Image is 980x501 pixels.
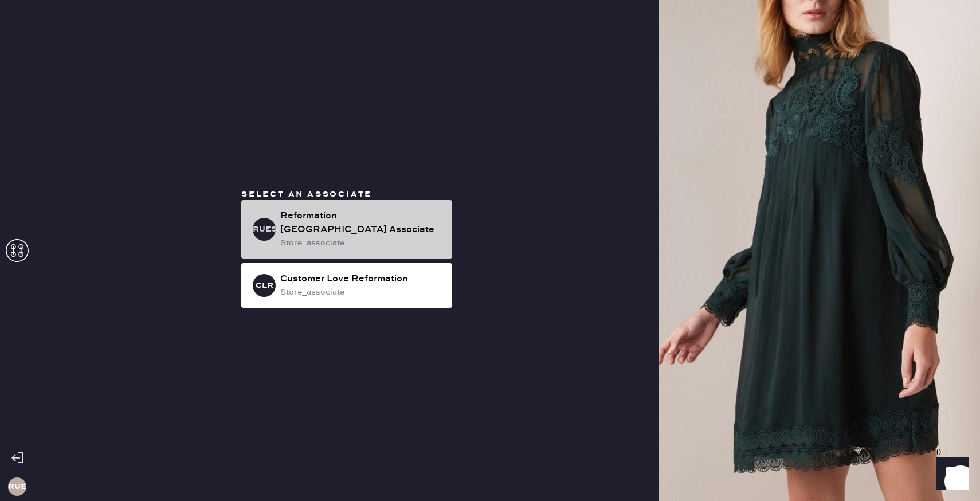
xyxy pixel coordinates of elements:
[8,483,26,491] h3: RUES
[241,189,372,199] span: Select an associate
[280,272,443,286] div: Customer Love Reformation
[280,237,443,249] div: store_associate
[256,281,273,289] h3: CLR
[280,286,443,299] div: store_associate
[926,449,975,499] iframe: Front Chat
[280,209,443,237] div: Reformation [GEOGRAPHIC_DATA] Associate
[253,225,276,233] h3: RUESA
